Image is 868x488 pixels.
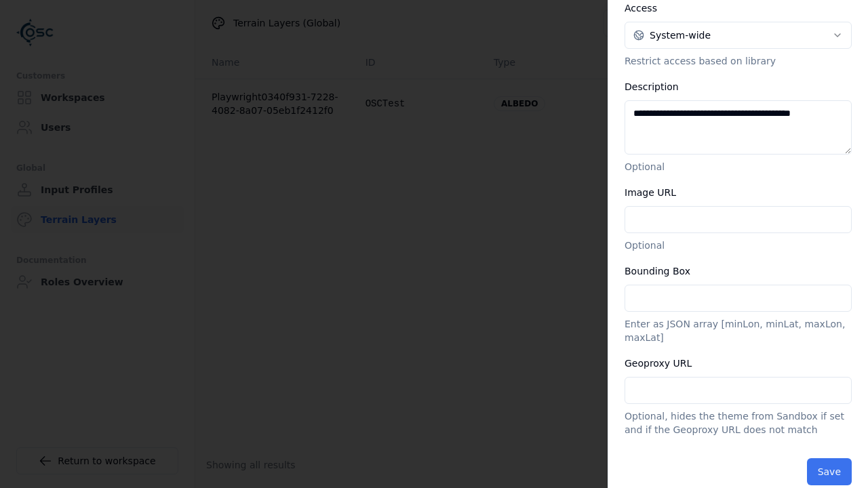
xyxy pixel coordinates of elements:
p: Restrict access based on library [625,54,852,68]
button: Save [807,458,852,485]
label: Description [625,81,679,92]
label: Geoproxy URL [625,358,692,369]
label: Image URL [625,187,676,198]
label: Access [625,3,657,14]
p: Enter as JSON array [minLon, minLat, maxLon, maxLat] [625,317,852,344]
label: Bounding Box [625,266,690,277]
p: Optional [625,239,852,252]
p: Optional [625,160,852,174]
p: Optional, hides the theme from Sandbox if set and if the Geoproxy URL does not match [625,409,852,436]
